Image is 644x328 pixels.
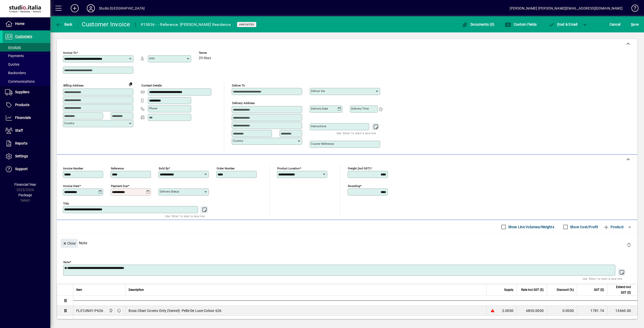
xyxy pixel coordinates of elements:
[3,150,50,163] a: Settings
[199,51,229,55] span: Terms
[3,69,50,77] a: Backorders
[111,184,128,188] mat-label: Payment due
[3,86,50,99] a: Suppliers
[607,306,637,316] td: 13660.00
[15,116,31,120] span: Financials
[149,107,157,110] mat-label: Phone
[15,34,32,38] span: Customers
[277,167,300,170] mat-label: Product location
[505,22,537,26] span: Custom Fields
[351,107,369,110] mat-label: Delivery time
[5,45,21,49] span: Invoices
[631,20,639,28] span: ave
[504,20,538,29] button: Custom Fields
[111,167,124,170] mat-label: Reference
[628,1,638,17] a: Knowledge Base
[15,141,27,145] span: Reports
[15,22,24,26] span: Home
[83,4,99,13] button: Profile
[3,52,50,60] a: Payments
[311,142,334,146] mat-label: Courier Reference
[3,77,50,86] a: Communications
[67,4,83,13] button: Add
[577,306,607,316] td: 1781.74
[557,22,559,26] span: P
[521,287,544,293] span: Rate incl GST ($)
[337,130,376,136] mat-hint: Use 'Enter' to start a new line
[15,103,29,107] span: Products
[5,79,35,83] span: Communications
[63,260,70,264] mat-label: Note
[631,22,633,26] span: S
[61,239,78,248] button: Close
[520,308,544,313] div: 6830.0000
[557,287,574,293] span: Discount (%)
[239,23,254,26] span: Unposted
[3,163,50,175] a: Support
[594,287,604,293] span: GST ($)
[63,51,76,55] mat-label: Invoice To
[548,22,578,26] span: ost & Email
[57,234,637,252] div: Note
[3,43,50,52] a: Invoices
[311,107,328,110] mat-label: Delivery date
[15,154,28,158] span: Settings
[76,308,103,313] div: FLE1UN01-P626
[3,112,50,124] a: Financials
[217,167,235,170] mat-label: Order number
[610,284,631,295] span: Extend incl GST ($)
[149,57,155,60] mat-label: Attn
[569,224,598,229] label: Show Cost/Profit
[64,121,74,125] mat-label: Country
[3,124,50,137] a: Staff
[199,56,211,60] span: 20 days
[603,223,624,231] span: Product
[99,4,145,12] div: Studio [GEOGRAPHIC_DATA]
[63,239,76,248] span: Close
[311,124,326,128] mat-label: Instructions
[165,213,205,219] mat-hint: Use 'Enter' to start a new line
[348,184,360,188] mat-label: Rounding
[630,20,640,29] button: Save
[5,71,26,75] span: Backorders
[76,287,82,293] span: Item
[3,99,50,111] a: Products
[502,308,514,313] span: 2.0000
[82,20,130,28] div: Customer Invoice
[510,4,623,12] div: [PERSON_NAME] [PERSON_NAME][EMAIL_ADDRESS][DOMAIN_NAME]
[127,80,135,88] button: Copy to Delivery address
[610,20,621,28] span: Cancel
[601,222,626,231] button: Product
[461,20,496,29] button: Documents (0)
[546,20,580,29] button: Post & Email
[54,20,74,29] button: Back
[583,276,622,282] mat-hint: Use 'Enter' to start a new line
[462,22,495,26] span: Documents (0)
[15,128,23,132] span: Staff
[50,20,78,29] app-page-header-button: Back
[18,193,32,197] span: Package
[608,20,622,29] button: Cancel
[5,54,24,58] span: Payments
[63,167,83,170] mat-label: Invoice number
[3,60,50,69] a: Quotes
[14,182,36,186] span: Financial Year
[3,18,50,30] a: Home
[623,243,635,247] app-page-header-button: Delete
[159,167,169,170] mat-label: Sold by
[129,287,144,293] span: Description
[348,167,370,170] mat-label: Freight (incl GST)
[108,308,113,313] span: Nugent Street
[56,22,72,26] span: Back
[3,137,50,150] a: Reports
[160,190,179,193] mat-label: Delivery status
[63,202,69,205] mat-label: Title
[5,62,19,66] span: Quotes
[59,241,79,245] app-page-header-button: Close
[15,167,28,171] span: Support
[141,21,231,29] div: #15836 - - Reference: [PERSON_NAME] Residence
[233,139,243,143] mat-label: Country
[63,184,79,188] mat-label: Invoice date
[15,90,29,94] span: Suppliers
[232,84,245,87] mat-label: Deliver To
